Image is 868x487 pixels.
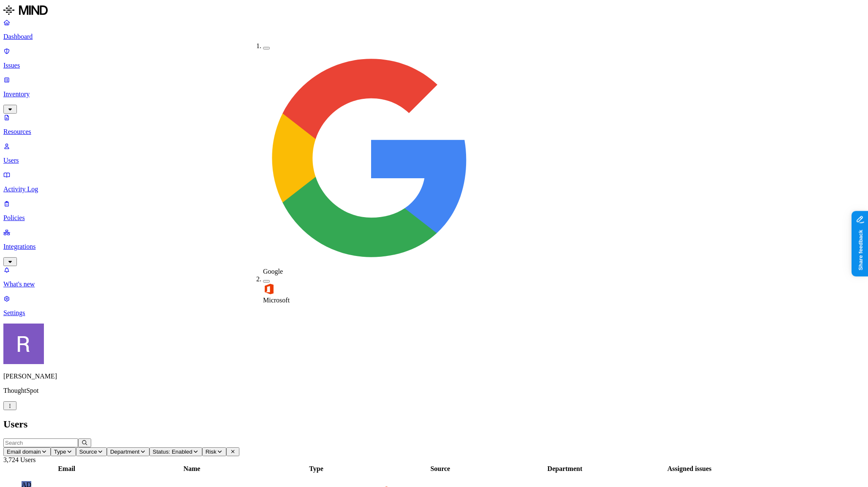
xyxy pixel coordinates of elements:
p: Activity Log [3,185,865,193]
p: Policies [3,214,865,222]
p: Resources [3,128,865,136]
a: Activity Log [3,171,865,193]
a: Settings [3,295,865,317]
img: office-365.svg [263,283,275,295]
input: Search [3,438,78,447]
span: Department [110,449,140,455]
span: Google [263,268,283,275]
img: google-workspace.svg [263,50,479,266]
a: Issues [3,47,865,69]
a: Policies [3,200,865,222]
h2: Users [3,419,865,430]
a: MIND [3,3,865,19]
span: Risk [206,449,217,455]
a: Resources [3,114,865,136]
p: What's new [3,280,865,288]
p: Users [3,157,865,164]
a: Inventory [3,76,865,112]
span: Status: Enabled [153,449,193,455]
span: Source [79,449,97,455]
div: Source [379,465,502,473]
img: Rich Thompson [3,324,44,364]
a: Dashboard [3,19,865,41]
div: Name [130,465,253,473]
a: Users [3,142,865,164]
img: MIND [3,3,48,17]
p: Inventory [3,90,865,98]
div: Email [5,465,129,473]
div: Type [255,465,377,473]
span: Microsoft [263,297,290,304]
div: Department [503,465,627,473]
p: Dashboard [3,33,865,41]
a: What's new [3,266,865,288]
p: Settings [3,309,865,317]
div: Assigned issues [628,465,751,473]
p: Issues [3,62,865,69]
p: Integrations [3,243,865,250]
span: 3,724 Users [3,456,35,463]
p: ThoughtSpot [3,387,865,394]
a: Integrations [3,229,865,265]
span: Email domain [7,449,41,455]
span: Type [54,449,66,455]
